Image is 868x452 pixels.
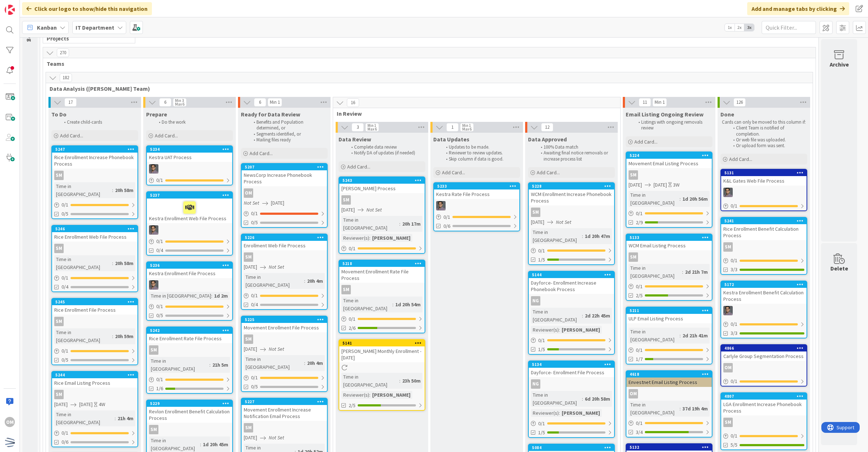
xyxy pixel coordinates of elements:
span: Kanban [37,23,57,32]
div: 5084 [529,444,614,451]
div: 0/1 [626,346,712,355]
span: Data Review [339,136,371,143]
div: NG [529,296,614,306]
span: 0 / 1 [61,274,68,282]
span: 0 / 1 [731,257,737,264]
div: 0/1 [147,176,232,185]
div: 5236 [147,262,232,269]
span: : [399,220,400,228]
div: 0/1 [626,282,712,291]
div: 0/1 [52,200,137,209]
div: 5172 [721,281,807,288]
span: 2/5 [636,292,643,299]
span: Data Updates [433,136,469,143]
div: 5241Rice Enrollment Benefit Calculation Process [721,218,807,240]
li: Or web file was uploaded. [729,137,806,143]
div: SM [341,195,351,205]
div: 5226 [242,234,327,241]
div: 5247 [52,146,137,153]
div: 0/1 [52,428,137,438]
div: 0/1 [242,373,327,382]
span: : [112,186,113,194]
div: 5228 [532,184,614,189]
div: 0/1 [52,346,137,355]
li: Client Team is notified of completion. [729,125,806,137]
span: 1/5 [538,256,545,264]
span: : [112,259,113,267]
div: 5229 [147,400,232,407]
li: Segments identified, or [250,131,327,137]
div: NG [529,379,614,389]
div: SM [242,423,327,432]
span: 2/9 [636,219,643,226]
span: Done [720,111,734,118]
span: Email Listing Ongoing Review [626,111,703,118]
span: Projects [47,35,126,42]
div: 5234Kestra UAT Process [147,146,232,162]
div: CS [147,225,232,235]
span: 2x [735,24,744,31]
span: 0 / 1 [443,213,450,221]
div: 0/1 [339,315,425,324]
i: Not Set [269,264,284,270]
div: SM [52,171,137,180]
span: Add Card... [250,150,273,157]
li: Or upload form was sent. [729,143,806,149]
div: 0/1 [626,209,712,218]
div: 5134Dayforce- Enrollment File Process [529,361,614,377]
div: SM [723,242,733,252]
div: 5172Kestra Enrollment Benefit Calculation Process [721,281,807,304]
li: Create child-cards [60,119,137,125]
li: Listings with ongoing removals review [634,119,711,131]
div: 5243 [342,178,425,183]
div: 5226 [245,235,327,240]
div: Kestra Enrollment File Process [147,269,232,278]
div: K&L Gates Web File Process [721,176,807,186]
div: 20h 4m [305,277,325,285]
div: 4807LGA Enrollment Increase Phonebook Process [721,393,807,415]
div: SM [54,244,64,253]
div: Rice Enrollment Increase Phonebook Process [52,153,137,169]
span: : [211,292,212,300]
div: Rice Enrollment File Process [52,305,137,315]
div: 0/1 [529,246,614,255]
div: 20h 58m [113,186,135,194]
div: 4866Carlyle Group Segmentation Process [721,345,807,361]
div: NG [531,296,540,306]
div: Time in [GEOGRAPHIC_DATA] [341,216,399,232]
span: 1x [725,24,735,31]
li: Complete data review [347,144,424,150]
div: 5237 [150,193,232,198]
div: CS [434,201,519,210]
div: [PERSON_NAME] Process [339,184,425,193]
span: 0 / 1 [61,201,68,209]
i: Not Set [556,219,571,225]
span: 0/4 [61,283,68,291]
div: 5243 [339,177,425,184]
div: 1d 20h 56m [681,195,710,203]
div: 5207NewsCorp Increase Phonebook Process [242,164,327,186]
span: [DATE] [654,181,667,189]
i: Not Set [244,200,259,206]
div: 20h 17m [400,220,422,228]
div: 5172 [724,282,807,287]
div: 5207 [245,165,327,170]
span: 0/5 [61,210,68,218]
div: Max 6 [175,102,184,106]
div: Time in [GEOGRAPHIC_DATA] [54,255,112,271]
div: Movement Email Listing Process [626,159,712,168]
div: 5233 [437,184,519,189]
div: WCM Enrollment Increase Phonebook Process [529,189,614,205]
span: 1 [446,123,459,132]
div: 5131K&L Gates Web File Process [721,170,807,186]
div: SM [529,208,614,217]
li: Do the work [155,119,232,125]
div: 0/1 [147,375,232,384]
span: : [369,234,370,242]
div: CS [147,280,232,290]
div: Min 1 [462,124,471,127]
div: SM [242,334,327,344]
img: CS [723,306,733,315]
span: 12 [541,123,553,132]
div: 0/1 [529,336,614,345]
